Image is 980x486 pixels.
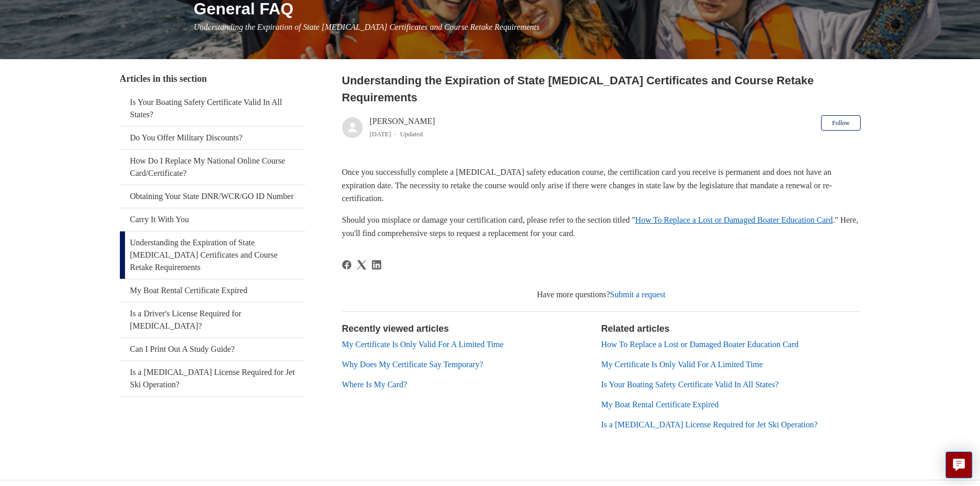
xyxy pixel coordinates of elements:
[635,215,833,224] a: How To Replace a Lost or Damaged Boater Education Card
[601,400,719,409] a: My Boat Rental Certificate Expired
[342,213,861,240] p: Should you misplace or damage your certification card, please refer to the section titled " ." He...
[342,380,407,389] a: Where Is My Card?
[372,260,381,269] svg: Share this page on LinkedIn
[601,420,818,429] a: Is a [MEDICAL_DATA] License Required for Jet Ski Operation?
[342,166,861,205] p: Once you successfully complete a [MEDICAL_DATA] safety education course, the certification card y...
[601,322,861,336] h2: Related articles
[372,260,381,269] a: LinkedIn
[342,289,861,301] div: Have more questions?
[370,130,391,138] time: 03/21/2024, 11:29
[821,115,860,131] button: Follow Article
[357,260,366,269] a: X Corp
[120,150,305,185] a: How Do I Replace My National Online Course Card/Certificate?
[342,360,484,369] a: Why Does My Certificate Say Temporary?
[342,340,504,349] a: My Certificate Is Only Valid For A Limited Time
[120,231,305,279] a: Understanding the Expiration of State [MEDICAL_DATA] Certificates and Course Retake Requirements
[120,361,305,396] a: Is a [MEDICAL_DATA] License Required for Jet Ski Operation?
[120,185,305,208] a: Obtaining Your State DNR/WCR/GO ID Number
[601,360,763,369] a: My Certificate Is Only Valid For A Limited Time
[357,260,366,269] svg: Share this page on X Corp
[610,290,666,299] a: Submit a request
[342,72,861,106] h2: Understanding the Expiration of State Boating Certificates and Course Retake Requirements
[342,260,351,269] svg: Share this page on Facebook
[120,302,305,337] a: Is a Driver's License Required for [MEDICAL_DATA]?
[601,340,799,349] a: How To Replace a Lost or Damaged Boater Education Card
[400,130,423,138] li: Updated
[120,127,305,149] a: Do You Offer Military Discounts?
[342,260,351,269] a: Facebook
[120,279,305,302] a: My Boat Rental Certificate Expired
[370,115,435,140] div: [PERSON_NAME]
[194,23,540,31] span: Understanding the Expiration of State [MEDICAL_DATA] Certificates and Course Retake Requirements
[120,74,207,84] span: Articles in this section
[601,380,779,389] a: Is Your Boating Safety Certificate Valid In All States?
[342,322,591,336] h2: Recently viewed articles
[946,452,972,478] button: Live chat
[120,338,305,361] a: Can I Print Out A Study Guide?
[120,208,305,231] a: Carry It With You
[120,91,305,126] a: Is Your Boating Safety Certificate Valid In All States?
